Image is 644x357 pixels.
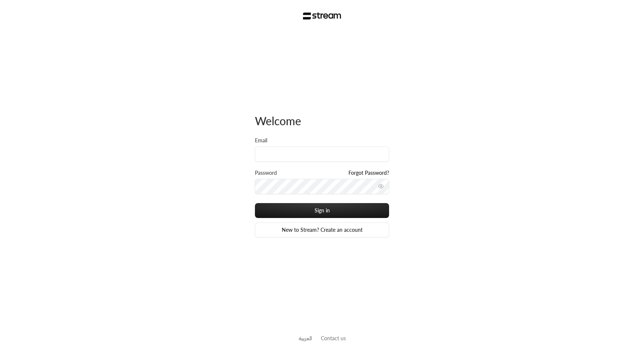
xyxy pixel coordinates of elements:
span: Welcome [255,114,301,127]
a: Forgot Password? [348,169,389,177]
a: New to Stream? Create an account [255,222,389,237]
img: Stream Logo [303,12,341,20]
label: Email [255,137,267,144]
a: العربية [299,331,312,345]
button: Contact us [321,334,346,342]
label: Password [255,169,277,177]
button: Sign in [255,203,389,218]
button: toggle password visibility [375,180,387,192]
a: Contact us [321,335,346,341]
